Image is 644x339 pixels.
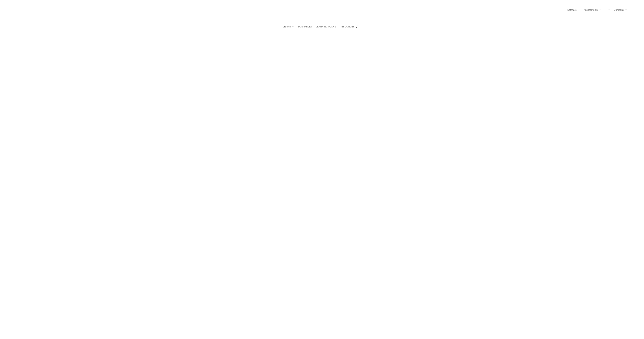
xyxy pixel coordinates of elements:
[605,3,610,16] a: IT
[298,25,312,33] a: SCRAMBLE!!
[340,25,355,33] a: RESOURCES
[614,3,627,16] a: Company
[584,3,601,16] a: Assessments
[567,3,580,16] a: Software
[283,25,294,33] a: LEARN
[316,25,336,33] a: LEARNING PLANS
